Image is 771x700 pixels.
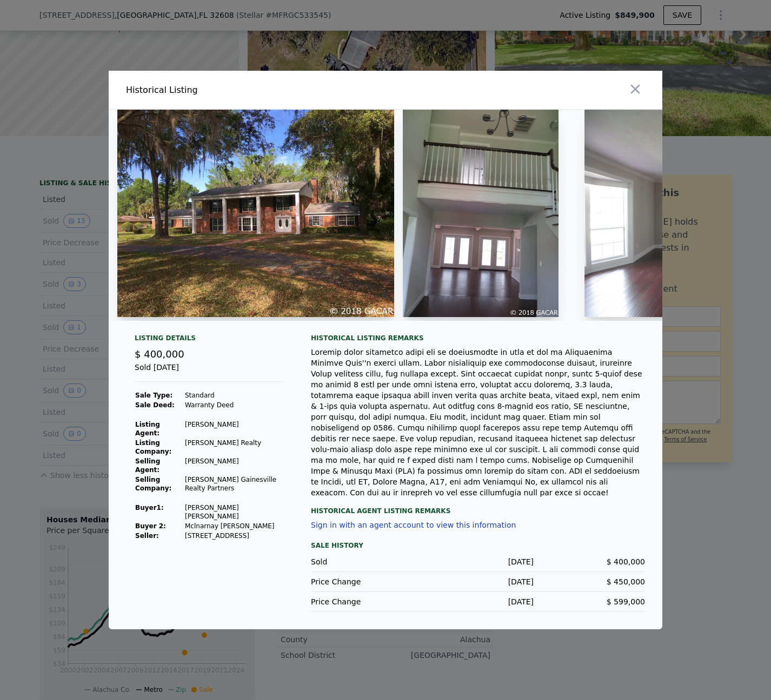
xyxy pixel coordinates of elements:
strong: Listing Company: [135,439,171,455]
strong: Sale Deed: [135,401,175,409]
strong: Listing Agent: [135,421,160,437]
strong: Selling Agent: [135,457,160,474]
strong: Buyer 1 : [135,504,164,511]
strong: Selling Company: [135,476,171,492]
img: Property Img [117,110,394,317]
td: [PERSON_NAME] Realty [184,438,285,456]
td: Warranty Deed [184,400,285,410]
div: [DATE] [422,596,534,607]
div: Sold [311,556,422,567]
td: [PERSON_NAME] [PERSON_NAME] [184,503,285,521]
div: Price Change [311,576,422,587]
div: Sale History [311,539,645,552]
div: Historical Agent Listing Remarks [311,498,645,515]
img: Property Img [403,110,559,317]
td: [PERSON_NAME] Gainesville Realty Partners [184,475,285,493]
div: Historical Listing [126,84,381,97]
td: [PERSON_NAME] [184,420,285,438]
div: [DATE] [422,556,534,567]
button: Sign in with an agent account to view this information [311,521,516,529]
strong: Seller : [135,532,159,540]
td: Mclnarnay [PERSON_NAME] [184,521,285,531]
span: $ 400,000 [135,348,184,360]
td: [PERSON_NAME] [184,456,285,475]
strong: Sale Type: [135,392,172,399]
span: $ 400,000 [607,557,645,566]
td: [STREET_ADDRESS] [184,531,285,541]
strong: Buyer 2: [135,522,166,530]
span: $ 599,000 [607,597,645,606]
div: [DATE] [422,576,534,587]
div: Listing Details [135,334,285,347]
div: Historical Listing remarks [311,334,645,342]
div: Price Change [311,596,422,607]
div: Sold [DATE] [135,362,285,382]
div: Loremip dolor sitametco adipi eli se doeiusmodte in utla et dol ma Aliquaenima Minimve Quis''n ex... [311,347,645,498]
td: Standard [184,391,285,400]
span: $ 450,000 [607,577,645,586]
